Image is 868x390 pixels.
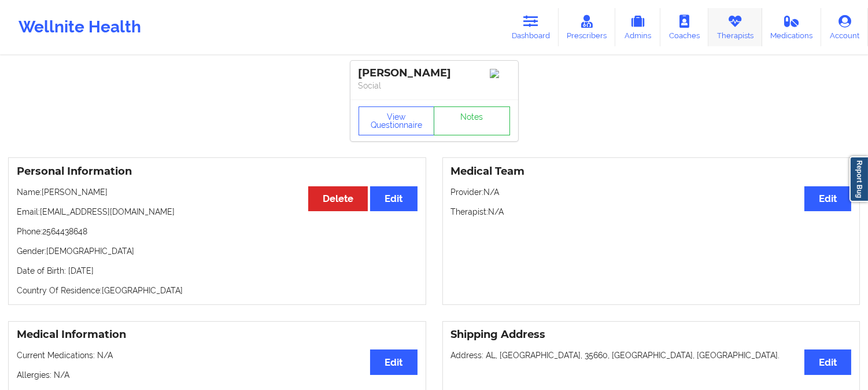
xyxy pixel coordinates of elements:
[359,80,510,91] p: Social
[451,186,852,198] p: Provider: N/A
[849,156,868,202] a: Report Bug
[821,8,868,46] a: Account
[17,226,418,237] p: Phone: 2564438648
[660,8,708,46] a: Coaches
[804,349,851,374] button: Edit
[503,8,559,46] a: Dashboard
[615,8,660,46] a: Admins
[359,106,435,135] button: View Questionnaire
[17,285,418,296] p: Country Of Residence: [GEOGRAPHIC_DATA]
[17,245,418,257] p: Gender: [DEMOGRAPHIC_DATA]
[451,349,852,361] p: Address: AL, [GEOGRAPHIC_DATA], 35660, [GEOGRAPHIC_DATA], [GEOGRAPHIC_DATA].
[804,186,851,211] button: Edit
[451,206,852,218] p: Therapist: N/A
[17,349,418,361] p: Current Medications: N/A
[308,186,368,211] button: Delete
[370,349,417,374] button: Edit
[17,328,418,341] h3: Medical Information
[359,67,510,80] div: [PERSON_NAME]
[17,369,418,381] p: Allergies: N/A
[451,165,852,178] h3: Medical Team
[559,8,616,46] a: Prescribers
[17,165,418,178] h3: Personal Information
[17,265,418,277] p: Date of Birth: [DATE]
[451,328,852,341] h3: Shipping Address
[708,8,762,46] a: Therapists
[370,186,417,211] button: Edit
[17,186,418,198] p: Name: [PERSON_NAME]
[762,8,822,46] a: Medications
[17,206,418,218] p: Email: [EMAIL_ADDRESS][DOMAIN_NAME]
[490,69,510,78] img: Image%2Fplaceholer-image.png
[434,106,510,135] a: Notes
